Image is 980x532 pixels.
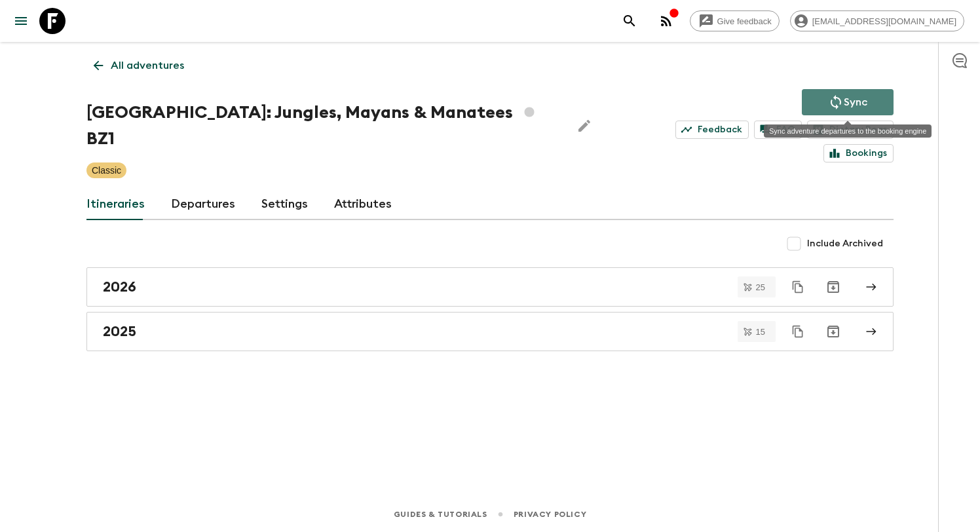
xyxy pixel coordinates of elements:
span: 25 [748,283,773,292]
a: Privacy Policy [514,507,586,522]
h1: [GEOGRAPHIC_DATA]: Jungles, Mayans & Manatees BZ1 [86,100,561,152]
span: [EMAIL_ADDRESS][DOMAIN_NAME] [805,16,964,26]
button: Edit Adventure Title [571,100,597,152]
button: search adventures [616,8,643,34]
button: Duplicate [786,275,810,299]
span: Give feedback [710,16,779,26]
h2: 2025 [103,323,136,340]
p: All adventures [111,58,184,73]
h2: 2026 [103,278,136,295]
a: FAQ [754,121,802,139]
p: Classic [92,164,121,177]
a: Itineraries [86,189,145,220]
div: [EMAIL_ADDRESS][DOMAIN_NAME] [790,10,964,31]
span: Include Archived [807,237,883,250]
a: Departures [171,189,235,220]
button: menu [8,8,34,34]
button: Duplicate [786,320,810,343]
a: Bookings [823,144,894,162]
p: Sync [844,94,867,110]
div: Sync adventure departures to the booking engine [764,124,932,138]
a: All adventures [86,52,191,79]
a: Give feedback [690,10,780,31]
button: Archive [820,318,846,345]
a: 2026 [86,267,894,307]
a: Guides & Tutorials [394,507,487,522]
button: Archive [820,274,846,300]
button: Sync adventure departures to the booking engine [802,89,894,115]
a: Attributes [334,189,392,220]
a: Feedback [675,121,749,139]
span: 15 [748,328,773,336]
a: Settings [261,189,308,220]
a: 2025 [86,312,894,351]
